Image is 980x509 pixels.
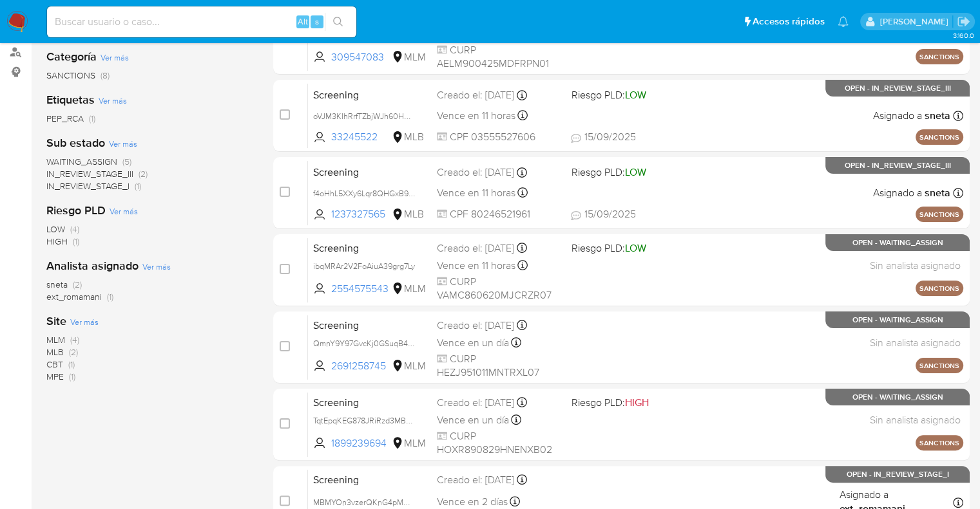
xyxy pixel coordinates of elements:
[315,15,319,28] span: s
[298,15,308,28] span: Alt
[47,14,356,30] input: Buscar usuario o caso...
[952,30,974,41] span: 3.160.0
[838,16,849,27] a: Notificaciones
[325,13,351,31] button: search-icon
[957,15,970,28] a: Salir
[879,15,952,28] p: marianela.tarsia@mercadolibre.com
[753,15,825,28] span: Accesos rápidos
